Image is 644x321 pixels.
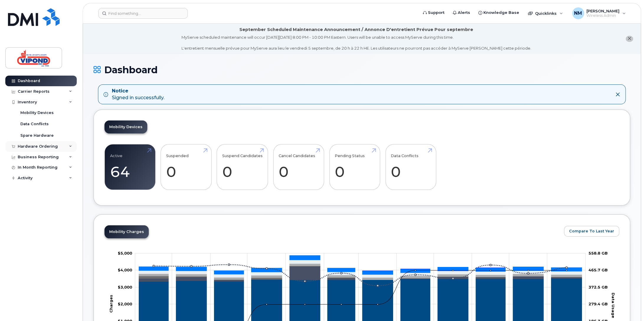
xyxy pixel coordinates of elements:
[112,88,164,101] div: Signed in successfully.
[391,148,431,187] a: Data Conflicts 0
[118,302,132,306] g: $0
[118,251,132,255] g: $0
[118,302,132,306] tspan: $2,000
[589,268,608,272] tspan: 465.7 GB
[611,293,615,318] tspan: Data Usage
[104,225,149,238] a: Mobility Charges
[139,266,582,282] g: Roaming
[118,251,132,255] tspan: $5,000
[109,295,113,313] tspan: Charges
[589,251,608,255] tspan: 558.8 GB
[112,88,164,94] strong: Notice
[335,148,375,187] a: Pending Status 0
[110,148,150,187] a: Active 64
[589,302,608,306] tspan: 279.4 GB
[166,148,206,187] a: Suspended 0
[564,226,619,237] button: Compare To Last Year
[118,285,132,289] tspan: $3,000
[118,268,132,272] tspan: $4,000
[239,27,473,33] div: September Scheduled Maintenance Announcement / Annonce D'entretient Prévue Pour septembre
[118,268,132,272] g: $0
[222,148,263,187] a: Suspend Candidates 0
[118,285,132,289] g: $0
[104,120,147,133] a: Mobility Devices
[94,65,630,75] h1: Dashboard
[279,148,318,187] a: Cancel Candidates 0
[182,35,531,51] div: MyServe scheduled maintenance will occur [DATE][DATE] 8:00 PM - 10:00 PM Eastern. Users will be u...
[589,285,608,289] tspan: 372.5 GB
[626,36,633,42] button: close notification
[569,228,614,234] span: Compare To Last Year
